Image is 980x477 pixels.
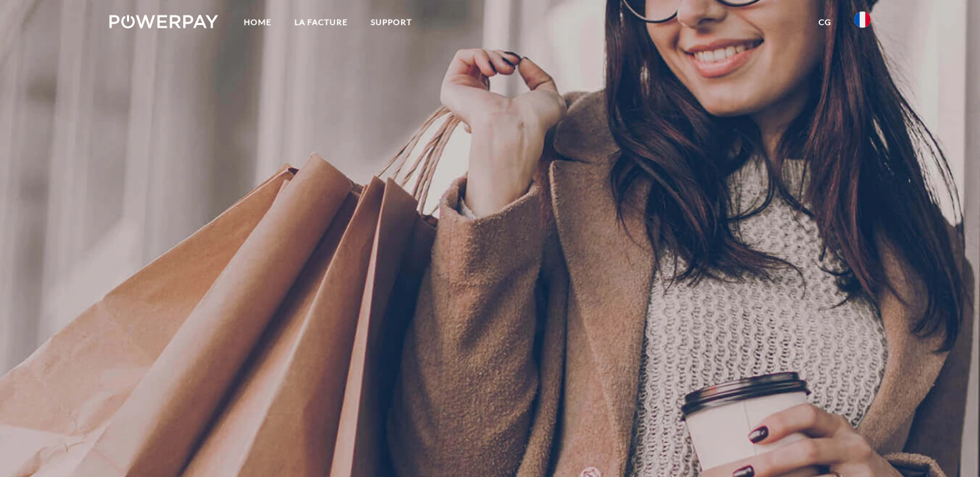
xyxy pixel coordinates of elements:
[232,10,283,34] a: Home
[359,10,423,34] a: Support
[807,10,843,34] a: CG
[283,10,359,34] a: LA FACTURE
[854,11,871,28] img: fr
[109,15,218,28] img: logo-powerpay-white.svg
